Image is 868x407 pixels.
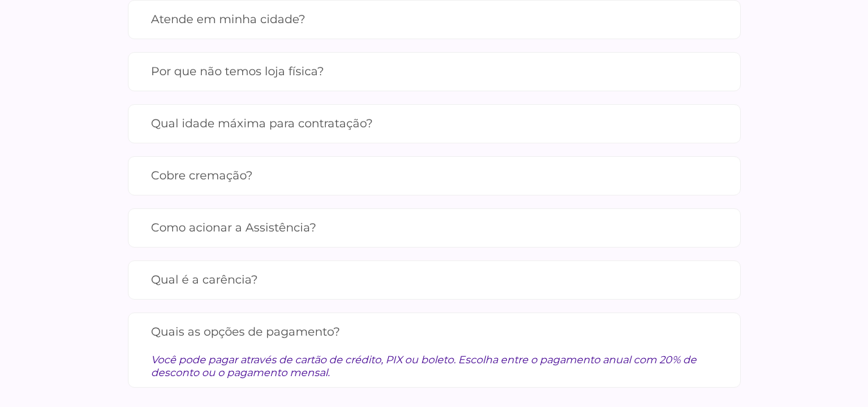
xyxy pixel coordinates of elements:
label: Como acionar a Assistência? [151,217,718,239]
label: Qual é a carência? [151,269,718,291]
label: Qual idade máxima para contratação? [151,113,718,135]
label: Quais as opções de pagamento? [151,321,718,343]
label: Por que não temos loja física? [151,60,718,83]
div: Você pode pagar através de cartão de crédito, PIX ou boleto. Escolha entre o pagamento anual com ... [151,343,718,379]
label: Cobre cremação? [151,165,718,187]
label: Atende em minha cidade? [151,8,718,31]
